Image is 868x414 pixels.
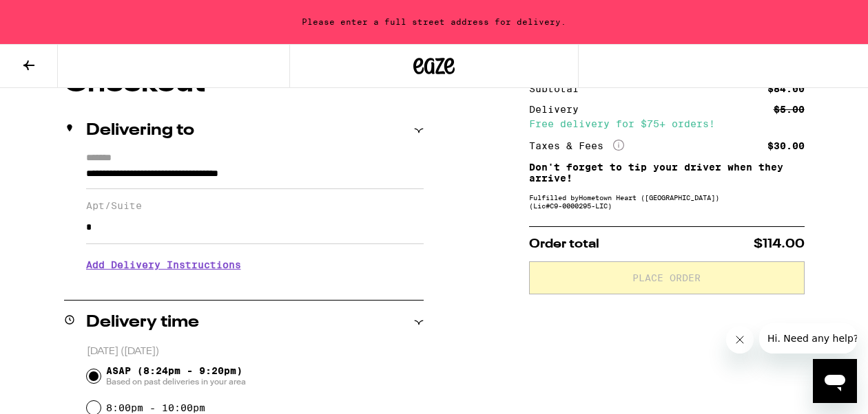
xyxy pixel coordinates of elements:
span: Based on past deliveries in your area [106,376,246,387]
label: 8:00pm - 10:00pm [106,402,205,413]
button: Place Order [529,261,805,294]
div: $5.00 [774,105,805,114]
span: Hi. Need any help? [8,10,99,21]
span: Place Order [632,273,701,283]
iframe: Message from company [759,323,857,353]
div: Taxes & Fees [529,140,624,152]
div: Subtotal [529,84,588,94]
p: We'll contact you at [PHONE_NUMBER] when we arrive [86,281,424,292]
iframe: Close message [726,326,754,353]
span: ASAP (8:24pm - 9:20pm) [106,365,246,387]
span: $114.00 [754,238,805,250]
div: $84.00 [767,84,805,94]
span: Order total [529,238,599,250]
h2: Delivering to [86,122,194,139]
div: $30.00 [767,141,805,151]
div: Free delivery for $75+ orders! [529,119,805,129]
h3: Add Delivery Instructions [86,249,424,281]
iframe: Button to launch messaging window [813,359,857,403]
h2: Delivery time [86,314,199,331]
p: Don't forget to tip your driver when they arrive! [529,162,805,184]
div: Delivery [529,105,588,114]
div: Fulfilled by Hometown Heart ([GEOGRAPHIC_DATA]) (Lic# C9-0000295-LIC ) [529,193,805,210]
p: [DATE] ([DATE]) [87,345,424,358]
label: Apt/Suite [86,200,424,211]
